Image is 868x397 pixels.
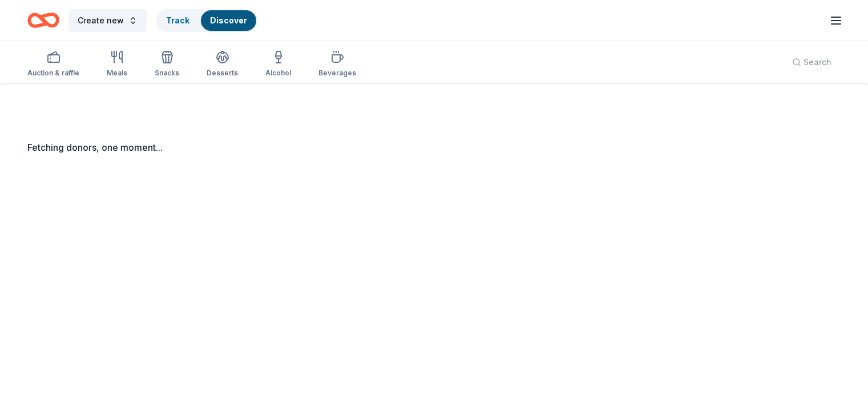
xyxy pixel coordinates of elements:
button: Meals [107,46,127,83]
a: Home [27,7,59,34]
div: Beverages [318,69,356,78]
div: Meals [107,69,127,78]
button: TrackDiscover [156,9,257,32]
div: Snacks [155,69,179,78]
button: Desserts [207,46,238,83]
button: Alcohol [265,46,291,83]
div: Desserts [207,69,238,78]
a: Discover [210,15,247,25]
button: Snacks [155,46,179,83]
button: Beverages [318,46,356,83]
div: Fetching donors, one moment... [27,141,841,154]
div: Auction & raffle [27,69,79,78]
button: Create new [68,9,147,32]
a: Track [166,15,189,25]
span: Create new [78,14,124,27]
div: Alcohol [265,69,291,78]
button: Auction & raffle [27,46,79,83]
